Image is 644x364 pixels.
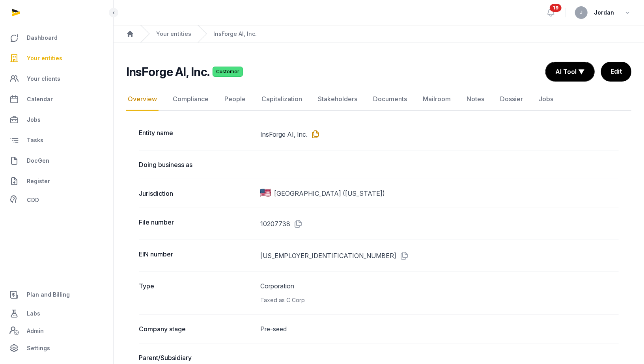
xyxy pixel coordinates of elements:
[465,88,486,111] a: Notes
[126,65,209,79] h2: InsForge AI, Inc.
[6,172,107,191] a: Register
[139,249,254,262] dt: EIN number
[27,33,58,43] span: Dashboard
[260,128,619,141] dd: InsForge AI, Inc.
[601,62,631,82] a: Edit
[260,249,619,262] dd: [US_EMPLOYER_IDENTIFICATION_NUMBER]
[546,62,594,81] button: AI Tool ▼
[223,88,247,111] a: People
[6,285,107,304] a: Plan and Billing
[27,136,43,145] span: Tasks
[139,281,254,305] dt: Type
[550,4,562,12] span: 19
[139,324,254,334] dt: Company stage
[126,88,631,111] nav: Tabs
[27,309,40,318] span: Labs
[498,88,525,111] a: Dossier
[6,192,107,208] a: CDD
[27,95,53,104] span: Calendar
[6,69,107,88] a: Your clients
[27,156,49,165] span: DocGen
[139,353,254,362] dt: Parent/Subsidiary
[274,189,385,198] span: [GEOGRAPHIC_DATA] ([US_STATE])
[27,74,60,84] span: Your clients
[260,281,619,305] dd: Corporation
[139,217,254,230] dt: File number
[27,344,50,353] span: Settings
[6,131,107,150] a: Tasks
[156,30,191,38] a: Your entities
[114,25,644,43] nav: Breadcrumb
[27,54,62,63] span: Your entities
[126,88,159,111] a: Overview
[421,88,452,111] a: Mailroom
[6,339,107,358] a: Settings
[6,323,107,339] a: Admin
[6,304,107,323] a: Labs
[27,176,50,186] span: Register
[580,10,583,15] span: J
[6,90,107,109] a: Calendar
[139,160,254,169] dt: Doing business as
[575,6,588,19] button: J
[139,128,254,141] dt: Entity name
[27,326,44,336] span: Admin
[27,195,39,205] span: CDD
[316,88,359,111] a: Stakeholders
[6,28,107,47] a: Dashboard
[139,189,254,198] dt: Jurisdiction
[537,88,555,111] a: Jobs
[27,115,41,124] span: Jobs
[213,30,257,38] a: InsForge AI, Inc.
[6,49,107,68] a: Your entities
[371,88,409,111] a: Documents
[27,290,70,299] span: Plan and Billing
[260,88,304,111] a: Capitalization
[260,324,619,334] dd: Pre-seed
[594,8,614,17] span: Jordan
[171,88,210,111] a: Compliance
[260,217,619,230] dd: 10207738
[260,295,619,305] div: Taxed as C Corp
[213,67,243,77] span: Customer
[6,110,107,129] a: Jobs
[6,151,107,170] a: DocGen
